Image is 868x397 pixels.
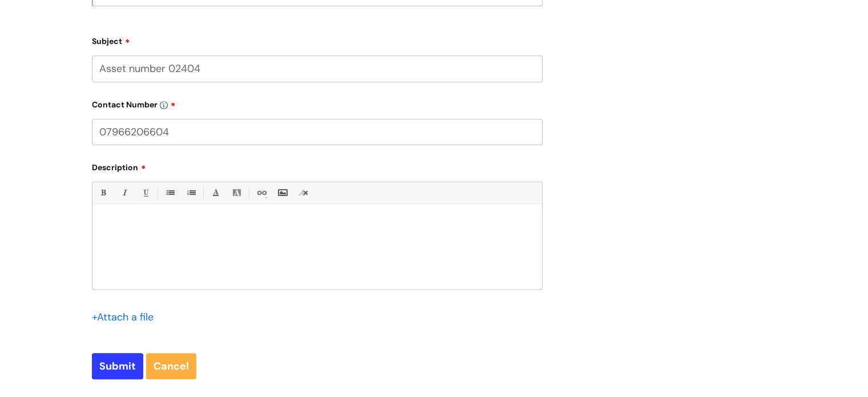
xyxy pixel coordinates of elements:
a: 1. Ordered List (Ctrl-Shift-8) [184,186,198,200]
a: Remove formatting (Ctrl-\) [296,186,310,200]
a: • Unordered List (Ctrl-Shift-7) [163,186,177,200]
a: Underline(Ctrl-U) [138,186,152,200]
span: + [92,310,97,324]
input: Submit [92,353,143,379]
label: Subject [92,33,543,46]
a: Bold (Ctrl-B) [96,186,110,200]
label: Contact Number [92,96,543,110]
div: Attach a file [92,308,160,326]
a: Insert Image... [275,186,289,200]
a: Font Color [208,186,223,200]
a: Link [254,186,268,200]
img: info-icon.svg [160,101,168,109]
a: Back Color [229,186,244,200]
a: Italic (Ctrl-I) [117,186,131,200]
a: Cancel [146,353,196,379]
label: Description [92,159,543,173]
